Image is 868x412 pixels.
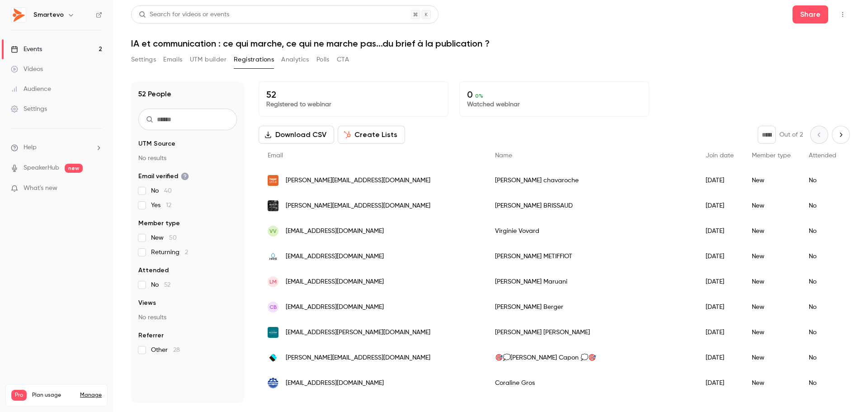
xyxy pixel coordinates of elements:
[11,8,26,22] img: Smartevo
[32,392,75,399] span: Plan usage
[800,193,845,218] div: No
[286,303,384,312] span: [EMAIL_ADDRESS][DOMAIN_NAME]
[11,85,51,94] div: Audience
[169,235,177,241] span: 50
[832,126,850,144] button: Next page
[173,347,180,353] span: 28
[800,168,845,193] div: No
[486,370,697,396] div: Coraline Gros
[743,244,800,269] div: New
[809,152,836,159] span: Attended
[138,298,156,308] span: Views
[163,52,182,67] button: Emails
[164,282,170,288] span: 52
[185,249,188,256] span: 2
[316,52,330,67] button: Polls
[151,201,171,210] span: Yes
[138,139,175,148] span: UTM Source
[139,10,229,19] div: Search for videos or events
[33,10,64,19] h6: Smartevo
[266,89,441,100] p: 52
[268,175,278,186] img: hagergroup.com
[131,52,156,67] button: Settings
[467,100,642,109] p: Watched webinar
[164,188,172,194] span: 40
[475,93,483,99] span: 0 %
[800,269,845,294] div: No
[697,168,743,193] div: [DATE]
[779,130,803,139] p: Out of 2
[151,280,170,289] span: No
[697,269,743,294] div: [DATE]
[793,5,828,24] button: Share
[286,328,430,337] span: [EMAIL_ADDRESS][PERSON_NAME][DOMAIN_NAME]
[286,252,384,261] span: [EMAIL_ADDRESS][DOMAIN_NAME]
[268,251,278,262] img: h-r-s.fr
[495,152,512,159] span: Name
[800,244,845,269] div: No
[286,353,430,363] span: [PERSON_NAME][EMAIL_ADDRESS][DOMAIN_NAME]
[268,327,278,338] img: maisonvillevert.com
[269,303,277,311] span: CB
[80,392,102,399] a: Manage
[706,152,734,159] span: Join date
[138,219,180,228] span: Member type
[259,126,334,144] button: Download CSV
[486,294,697,320] div: [PERSON_NAME] Berger
[11,104,47,114] div: Settings
[24,184,57,193] span: What's new
[11,65,43,74] div: Videos
[800,345,845,370] div: No
[697,294,743,320] div: [DATE]
[486,269,697,294] div: [PERSON_NAME] Maruani
[151,248,188,257] span: Returning
[486,193,697,218] div: [PERSON_NAME] BRISSAUD
[268,200,278,211] img: mnhn.fr
[486,320,697,345] div: [PERSON_NAME] [PERSON_NAME]
[286,227,384,236] span: [EMAIL_ADDRESS][DOMAIN_NAME]
[151,346,180,355] span: Other
[166,202,171,208] span: 12
[752,152,791,159] span: Member type
[11,143,102,152] li: help-dropdown-opener
[268,352,278,363] img: ag2rlamondiale.fr
[800,320,845,345] div: No
[743,370,800,396] div: New
[286,277,384,287] span: [EMAIL_ADDRESS][DOMAIN_NAME]
[151,233,177,242] span: New
[743,269,800,294] div: New
[269,227,277,235] span: VV
[190,52,226,67] button: UTM builder
[281,52,309,67] button: Analytics
[486,218,697,244] div: Virginie Vovard
[268,378,278,388] img: emilfrey.fr
[269,278,277,286] span: LM
[286,176,430,185] span: [PERSON_NAME][EMAIL_ADDRESS][DOMAIN_NAME]
[800,218,845,244] div: No
[266,100,441,109] p: Registered to webinar
[138,89,171,99] h1: 52 People
[743,345,800,370] div: New
[800,370,845,396] div: No
[151,186,172,195] span: No
[131,38,850,49] h1: IA et communication : ce qui marche, ce qui ne marche pas...du brief à la publication ?
[138,154,237,163] p: No results
[486,244,697,269] div: [PERSON_NAME] METIFFIOT
[338,126,405,144] button: Create Lists
[24,163,59,173] a: SpeakerHub
[697,320,743,345] div: [DATE]
[697,370,743,396] div: [DATE]
[486,168,697,193] div: [PERSON_NAME] chavaroche
[65,164,83,173] span: new
[234,52,274,67] button: Registrations
[743,320,800,345] div: New
[24,143,37,152] span: Help
[286,379,384,388] span: [EMAIL_ADDRESS][DOMAIN_NAME]
[800,294,845,320] div: No
[138,313,237,322] p: No results
[743,218,800,244] div: New
[697,193,743,218] div: [DATE]
[11,390,27,401] span: Pro
[697,218,743,244] div: [DATE]
[743,193,800,218] div: New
